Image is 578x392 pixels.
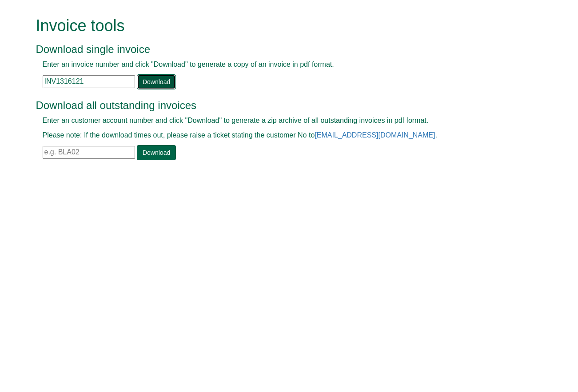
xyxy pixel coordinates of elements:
[36,44,522,55] h3: Download single invoice
[137,74,176,89] a: Download
[137,145,176,160] a: Download
[43,146,135,159] input: e.g. BLA02
[43,116,516,126] p: Enter an customer account number and click "Download" to generate a zip archive of all outstandin...
[36,17,522,35] h1: Invoice tools
[43,60,516,70] p: Enter an invoice number and click "Download" to generate a copy of an invoice in pdf format.
[43,75,135,88] input: e.g. INV1234
[43,130,516,141] p: Please note: If the download times out, please raise a ticket stating the customer No to .
[315,131,435,139] a: [EMAIL_ADDRESS][DOMAIN_NAME]
[36,100,522,111] h3: Download all outstanding invoices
